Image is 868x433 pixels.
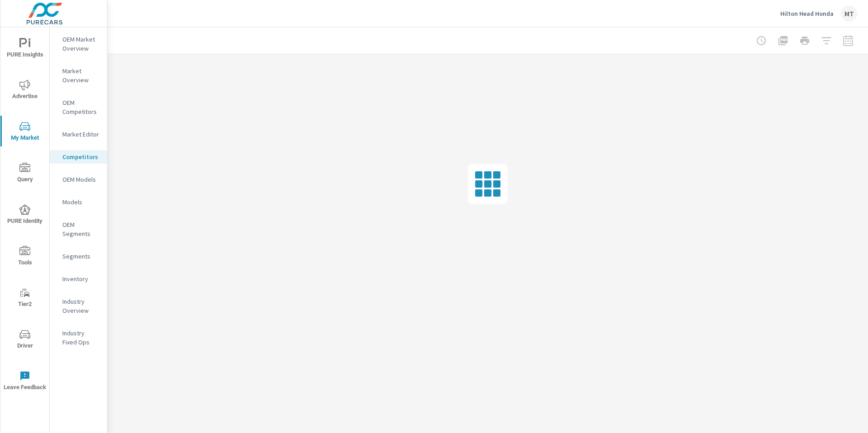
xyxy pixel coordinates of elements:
span: My Market [3,121,47,143]
p: OEM Models [62,175,100,184]
span: Driver [3,329,47,351]
span: Tier2 [3,287,47,310]
p: Competitors [62,152,100,161]
div: Industry Overview [50,295,107,317]
div: OEM Market Overview [50,33,107,55]
div: Segments [50,249,107,263]
p: Industry Overview [62,297,100,315]
span: PURE Identity [3,204,47,226]
p: OEM Segments [62,220,100,238]
div: OEM Competitors [50,96,107,118]
div: Inventory [50,272,107,286]
div: Models [50,195,107,209]
div: Industry Fixed Ops [50,326,107,349]
p: Segments [62,252,100,261]
p: Market Editor [62,130,100,139]
div: OEM Segments [50,218,107,240]
span: Advertise [3,80,47,102]
div: Market Overview [50,64,107,87]
div: nav menu [0,27,49,401]
p: Inventory [62,274,100,283]
p: Industry Fixed Ops [62,329,100,347]
span: Tools [3,246,47,268]
div: OEM Models [50,173,107,186]
p: Market Overview [62,66,100,85]
span: Query [3,163,47,185]
div: MT [841,5,857,22]
span: Leave Feedback [3,371,47,393]
p: OEM Market Overview [62,35,100,53]
div: Competitors [50,150,107,164]
div: Market Editor [50,127,107,141]
p: Hilton Head Honda [780,9,834,18]
p: OEM Competitors [62,98,100,116]
p: Models [62,198,100,207]
span: PURE Insights [3,38,47,60]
